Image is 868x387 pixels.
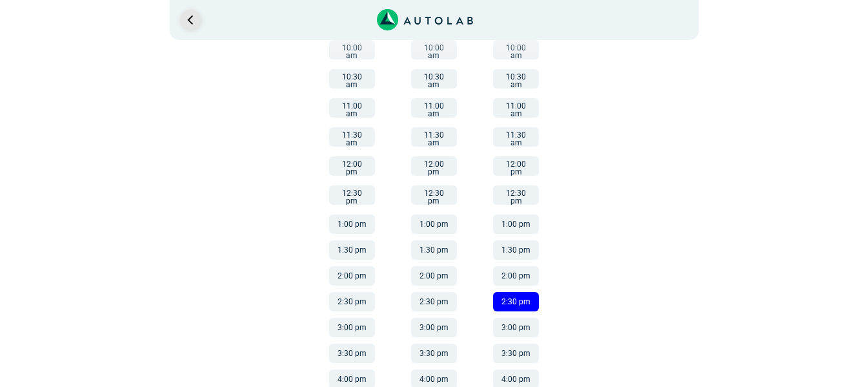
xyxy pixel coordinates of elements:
[493,318,539,337] button: 3:00 pm
[493,98,539,118] button: 11:00 am
[493,344,539,363] button: 3:30 pm
[411,185,457,205] button: 12:30 pm
[411,127,457,147] button: 11:30 am
[329,98,375,118] button: 11:00 am
[493,185,539,205] button: 12:30 pm
[411,156,457,176] button: 12:00 pm
[411,266,457,286] button: 2:00 pm
[493,214,539,234] button: 1:00 pm
[411,318,457,337] button: 3:00 pm
[493,40,539,59] button: 10:00 am
[329,156,375,176] button: 12:00 pm
[329,344,375,363] button: 3:30 pm
[411,240,457,260] button: 1:30 pm
[329,127,375,147] button: 11:30 am
[329,185,375,205] button: 12:30 pm
[493,127,539,147] button: 11:30 am
[329,292,375,311] button: 2:30 pm
[329,266,375,286] button: 2:00 pm
[411,344,457,363] button: 3:30 pm
[411,292,457,311] button: 2:30 pm
[180,10,201,30] a: Ir al paso anterior
[493,292,539,311] button: 2:30 pm
[493,266,539,286] button: 2:00 pm
[329,40,375,59] button: 10:00 am
[329,318,375,337] button: 3:00 pm
[329,240,375,260] button: 1:30 pm
[493,240,539,260] button: 1:30 pm
[411,214,457,234] button: 1:00 pm
[411,69,457,89] button: 10:30 am
[329,214,375,234] button: 1:00 pm
[377,13,473,25] a: Link al sitio de autolab
[411,40,457,59] button: 10:00 am
[329,69,375,89] button: 10:30 am
[493,156,539,176] button: 12:00 pm
[493,69,539,89] button: 10:30 am
[411,98,457,118] button: 11:00 am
